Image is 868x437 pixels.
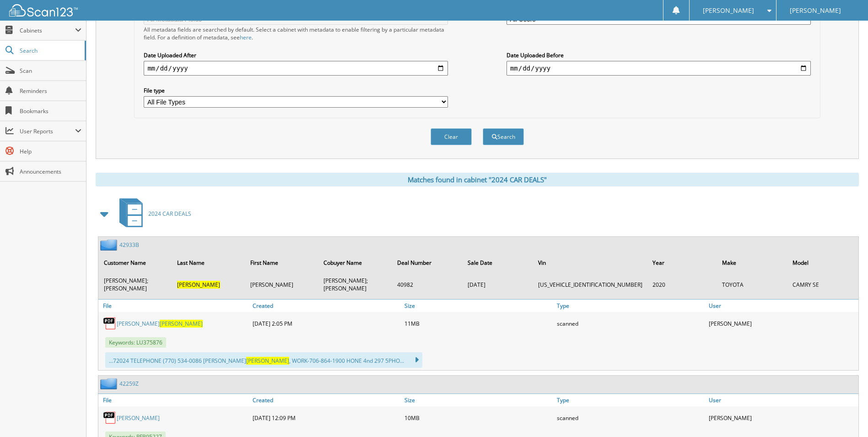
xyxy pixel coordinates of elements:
[250,409,402,427] div: [DATE] 12:09 PM
[117,414,160,422] a: [PERSON_NAME]
[402,300,554,312] a: Size
[717,273,787,296] td: TOYOTA
[144,26,448,41] div: All metadata fields are searched by default. Select a cabinet with metadata to enable filtering b...
[20,168,81,175] span: Announcements
[98,394,250,406] a: File
[117,320,203,328] a: [PERSON_NAME][PERSON_NAME]
[706,314,858,333] div: [PERSON_NAME]
[20,27,75,34] span: Cabinets
[98,300,250,312] a: File
[105,337,166,348] span: Keywords: LU375876
[144,87,448,94] label: File type
[402,394,554,406] a: Size
[431,128,472,145] button: Clear
[463,273,533,296] td: [DATE]
[96,173,859,186] div: Matches found in cabinet "2024 CAR DEALS"
[246,273,318,296] td: [PERSON_NAME]
[393,253,462,272] th: Deal Number
[648,253,717,272] th: Year
[105,352,422,368] div: ...72024 TELEPHONE (770) 534-0086 [PERSON_NAME] , WORK-706-864-1900 HONE 4nd 297 5PHO...
[246,253,318,272] th: First Name
[250,300,402,312] a: Created
[402,409,554,427] div: 10MB
[119,241,139,249] a: 42933B
[100,378,119,389] img: folder2.png
[103,317,117,330] img: PDF.png
[20,147,81,155] span: Help
[240,33,252,41] a: here
[103,411,117,425] img: PDF.png
[250,314,402,333] div: [DATE] 2:05 PM
[555,300,706,312] a: Type
[788,253,857,272] th: Model
[555,409,706,427] div: scanned
[393,273,462,296] td: 40982
[717,253,787,272] th: Make
[9,4,78,16] img: scan123-logo-white.svg
[648,273,717,296] td: 2020
[20,67,81,75] span: Scan
[555,394,706,406] a: Type
[463,253,533,272] th: Sale Date
[160,320,203,328] span: [PERSON_NAME]
[99,273,172,296] td: [PERSON_NAME];[PERSON_NAME]
[20,107,81,115] span: Bookmarks
[706,300,858,312] a: User
[507,61,811,76] input: end
[534,273,647,296] td: [US_VEHICLE_IDENTIFICATION_NUMBER]
[555,314,706,333] div: scanned
[534,253,647,272] th: Vin
[319,273,391,296] td: [PERSON_NAME];[PERSON_NAME]
[703,8,754,13] span: [PERSON_NAME]
[20,87,81,95] span: Reminders
[788,273,857,296] td: CAMRY SE
[177,281,220,289] span: [PERSON_NAME]
[20,127,75,135] span: User Reports
[144,51,448,59] label: Date Uploaded After
[483,128,524,145] button: Search
[706,409,858,427] div: [PERSON_NAME]
[148,210,191,218] span: 2024 CAR DEALS
[250,394,402,406] a: Created
[822,393,868,437] iframe: Chat Widget
[173,253,245,272] th: Last Name
[402,314,554,333] div: 11MB
[119,380,139,388] a: 42259Z
[706,394,858,406] a: User
[144,61,448,76] input: start
[507,51,811,59] label: Date Uploaded Before
[99,253,172,272] th: Customer Name
[100,239,119,251] img: folder2.png
[790,8,841,13] span: [PERSON_NAME]
[114,196,191,232] a: 2024 CAR DEALS
[246,357,289,365] span: [PERSON_NAME]
[319,253,391,272] th: Cobuyer Name
[20,47,80,55] span: Search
